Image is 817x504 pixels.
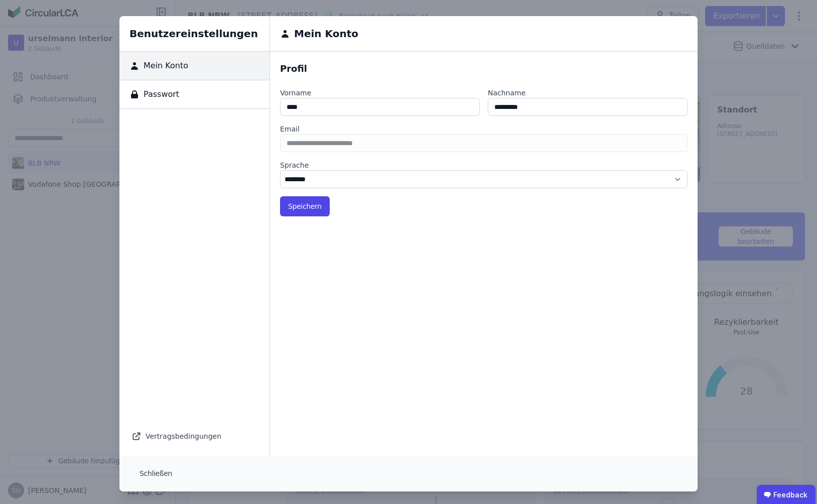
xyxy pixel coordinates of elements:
label: Nachname [488,88,688,98]
label: Sprache [280,160,688,170]
span: Mein Konto [140,60,188,72]
label: Email [280,124,688,134]
label: Vorname [280,88,480,98]
div: Profil [280,62,688,76]
button: Speichern [280,196,330,216]
h6: Mein Konto [290,26,358,41]
span: Passwort [140,88,179,100]
div: Vertragsbedingungen [131,429,257,443]
h6: Benutzereinstellungen [119,16,269,52]
button: Schließen [131,463,180,483]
